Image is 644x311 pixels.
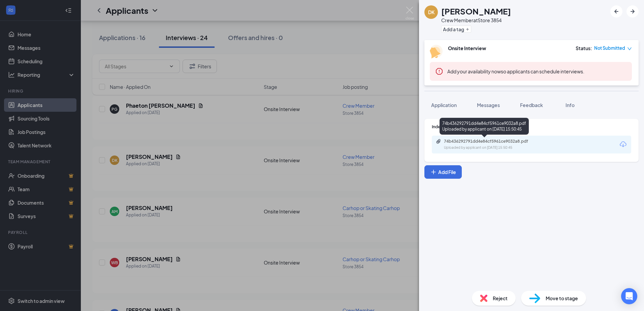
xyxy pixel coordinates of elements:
[610,5,622,18] button: ArrowLeftNew
[594,45,625,51] span: Not Submitted
[441,17,511,24] div: Crew Member at Store 3854
[441,26,471,33] button: PlusAdd a tag
[430,169,437,175] svg: Plus
[520,102,543,108] span: Feedback
[424,165,462,179] button: Add FilePlus
[619,140,627,148] svg: Download
[627,46,632,51] span: down
[436,139,545,150] a: Paperclip74b436292791dd4e84cf5961ce9032a8.pdfUploaded by applicant on [DATE] 15:50:45
[629,7,637,15] svg: ArrowRight
[621,288,637,304] div: Open Intercom Messenger
[432,124,631,130] div: Indeed Resume
[493,295,508,302] span: Reject
[477,102,500,108] span: Messages
[428,9,434,15] div: DK
[441,5,511,17] h1: [PERSON_NAME]
[465,27,470,31] svg: Plus
[576,45,592,51] div: Status :
[440,118,529,135] div: 74b436292791dd4e84cf5961ce9032a8.pdf Uploaded by applicant on [DATE] 15:50:45
[612,7,620,15] svg: ArrowLeftNew
[448,45,486,51] b: Onsite Interview
[431,102,457,108] span: Application
[626,5,639,18] button: ArrowRight
[444,139,538,144] div: 74b436292791dd4e84cf5961ce9032a8.pdf
[435,67,443,75] svg: Error
[444,145,545,150] div: Uploaded by applicant on [DATE] 15:50:45
[447,68,584,74] span: so applicants can schedule interviews.
[546,295,578,302] span: Move to stage
[566,102,575,108] span: Info
[447,68,501,75] button: Add your availability now
[436,139,441,144] svg: Paperclip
